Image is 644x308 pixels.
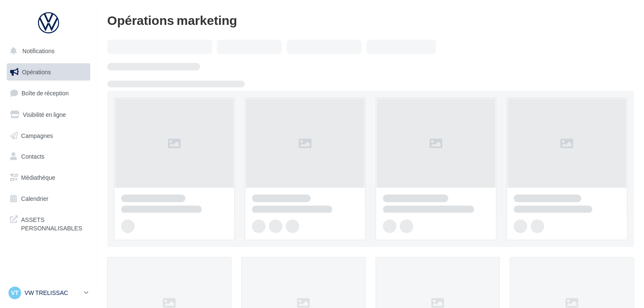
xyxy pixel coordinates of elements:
a: Visibilité en ligne [5,106,92,124]
span: Notifications [22,47,54,54]
span: Boîte de réception [22,89,69,97]
a: ASSETS PERSONNALISABLES [5,211,92,235]
p: VW TRELISSAC [24,289,81,297]
a: Contacts [5,148,92,165]
span: Campagnes [21,132,53,139]
span: Opérations [22,68,51,76]
button: Notifications [5,42,89,60]
span: Visibilité en ligne [23,111,66,118]
a: Campagnes [5,127,92,145]
div: Opérations marketing [107,14,634,26]
span: ASSETS PERSONNALISABLES [21,214,87,232]
a: Médiathèque [5,169,92,186]
span: Contacts [21,153,44,160]
span: Médiathèque [21,174,55,181]
span: Calendrier [21,195,49,202]
a: Opérations [5,63,92,81]
a: Boîte de réception [5,84,92,102]
span: VT [11,289,19,297]
a: Calendrier [5,190,92,208]
a: VT VW TRELISSAC [7,285,90,301]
